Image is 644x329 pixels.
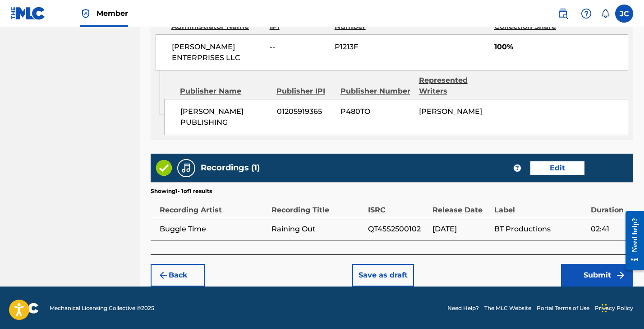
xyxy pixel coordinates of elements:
[447,304,479,312] a: Need Help?
[601,9,610,18] div: Notifications
[577,5,595,23] div: Help
[561,264,633,287] button: Submit
[156,160,172,176] img: Valid
[201,163,260,173] h5: Recordings (1)
[172,42,263,63] span: [PERSON_NAME] ENTERPRISES LLC
[599,286,644,329] iframe: Chat Widget
[595,304,633,312] a: Privacy Policy
[557,8,568,19] img: search
[615,5,633,23] div: User Menu
[160,195,267,216] div: Recording Artist
[271,224,363,235] span: Raining Out
[181,163,192,174] img: Recordings
[432,195,490,216] div: Release Date
[50,304,154,312] span: Mechanical Licensing Collective © 2025
[494,224,586,235] span: BT Productions
[97,8,128,19] span: Member
[591,195,629,216] div: Duration
[276,86,334,97] div: Publisher IPI
[11,303,39,314] img: logo
[270,42,328,52] span: --
[514,164,521,172] span: ?
[484,304,531,312] a: The MLC Website
[554,5,572,23] a: Public Search
[419,107,482,116] span: [PERSON_NAME]
[151,187,212,195] p: Showing 1 - 1 of 1 results
[158,270,169,281] img: 7ee5dd4eb1f8a8e3ef2f.svg
[180,106,270,128] span: [PERSON_NAME] PUBLISHING
[352,264,414,287] button: Save as draft
[619,203,644,278] iframe: Resource Center
[494,42,628,52] span: 100%
[160,224,267,235] span: Buggle Time
[80,8,91,19] img: Top Rightsholder
[277,106,334,117] span: 01205919365
[419,75,491,97] div: Represented Writers
[537,304,589,312] a: Portal Terms of Use
[11,7,46,20] img: MLC Logo
[615,270,626,281] img: f7272a7cc735f4ea7f67.svg
[335,42,408,52] span: P1213F
[602,295,607,322] div: Drag
[591,224,629,235] span: 02:41
[368,195,428,216] div: ISRC
[494,195,586,216] div: Label
[368,224,428,235] span: QT45S2500102
[151,264,205,287] button: Back
[340,106,412,117] span: P480TO
[271,195,363,216] div: Recording Title
[180,86,270,97] div: Publisher Name
[581,8,592,19] img: help
[340,86,412,97] div: Publisher Number
[530,161,584,175] button: Edit
[432,224,490,235] span: [DATE]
